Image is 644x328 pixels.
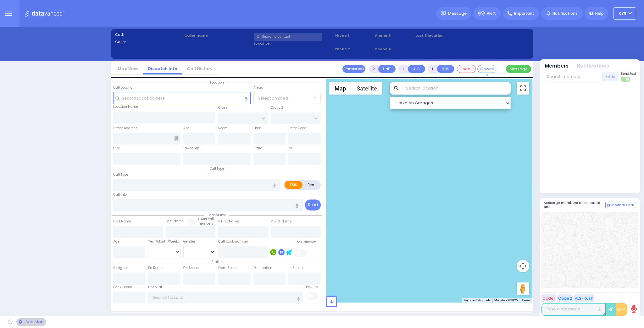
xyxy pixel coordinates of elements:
[208,260,225,264] span: Status
[402,82,511,95] input: Search location
[218,126,228,131] label: Room
[621,71,636,76] span: Send text
[207,166,227,171] span: Call type
[557,294,573,302] button: Code 2
[174,136,179,141] span: Other building occupants
[611,203,635,207] span: Internal Chat
[113,104,138,109] label: Location Name
[258,95,288,101] span: Select an area
[574,294,594,302] button: ALS-Rush
[595,11,604,16] span: Help
[113,146,120,151] label: City
[148,285,162,290] label: Hospital
[166,219,184,224] label: Last Name
[113,66,143,72] a: Map View
[329,82,351,95] button: Show street map
[544,201,605,209] h5: Message members on selected call
[448,10,467,17] span: Message
[514,11,534,16] span: Important
[605,202,636,209] button: Internal Chat
[288,146,293,151] label: ZIP
[115,39,182,45] label: Caller:
[113,239,119,244] label: Age
[218,239,248,244] label: Call back number
[183,126,189,131] label: Apt
[253,265,272,271] label: Destination
[545,63,569,70] button: Members
[113,219,131,224] label: First Name
[487,11,496,16] span: Alert
[113,92,251,104] input: Search location here
[218,105,230,110] label: Cross 1
[477,65,496,73] button: Covered
[378,65,396,73] button: UNIT
[113,192,127,197] label: Call Info
[148,239,180,244] div: Year/Month/Week/Day
[254,33,322,41] input: Search a contact
[285,181,303,189] label: EMS
[288,265,304,271] label: In Service
[541,294,556,302] button: Code 1
[577,63,609,70] button: Notifications
[506,65,531,73] button: Message
[25,9,67,17] img: Logo
[197,221,214,226] span: members
[408,65,425,73] button: ALS
[437,65,454,73] button: BUS
[271,105,283,110] label: Cross 2
[113,172,128,177] label: Call Type
[113,285,132,290] label: Back Home
[253,126,261,131] label: Floor
[184,33,252,38] label: Caller name
[253,85,263,90] label: Areas
[197,216,215,221] small: Share with
[544,72,602,81] input: Search member
[351,82,382,95] button: Show satellite imagery
[183,265,199,271] label: On Scene
[552,11,578,16] span: Notifications
[218,219,239,224] label: P First Name
[143,66,182,72] a: Dispatch info
[288,126,306,131] label: Entry Code
[113,265,129,271] label: Assigned
[375,33,414,38] span: Phone 3
[328,294,348,303] a: Open this area in Google Maps (opens a new window)
[218,265,237,271] label: From Scene
[517,282,529,295] button: Drag Pegman onto the map to open Street View
[253,146,262,151] label: State
[457,65,476,73] button: Code-1
[607,204,610,207] img: comment-alt.png
[517,260,529,272] button: Map camera controls
[517,82,529,95] button: Toggle fullscreen view
[302,181,320,189] label: Fire
[115,32,182,37] label: Cad:
[207,80,227,85] span: Location
[148,292,303,303] input: Search hospital
[183,239,195,244] label: Gender
[204,213,229,217] span: Patient info
[183,146,199,151] label: Township
[342,65,365,73] button: Transfer call
[182,66,217,72] a: Call History
[148,265,163,271] label: En Route
[375,46,414,52] span: Phone 4
[619,11,626,16] span: KY9
[305,200,321,210] button: Send
[335,33,373,38] span: Phone 1
[294,240,316,245] label: Use Callback
[441,11,446,16] img: message.svg
[113,85,135,90] label: Call Location
[306,285,318,290] label: Pick up
[113,126,137,131] label: Street Address
[621,76,631,82] label: Turn off text
[613,7,636,20] button: KY9
[335,46,373,52] span: Phone 2
[16,318,46,326] div: See map
[328,294,348,303] img: Google
[254,41,333,46] label: Location
[271,219,291,224] label: P Last Name
[415,33,472,38] label: Last 3 location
